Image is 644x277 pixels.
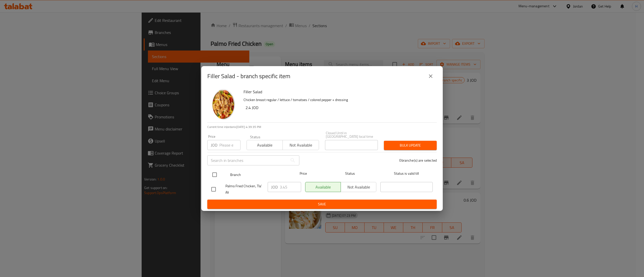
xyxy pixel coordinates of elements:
button: Not available [283,140,319,150]
span: Bulk update [388,142,433,149]
p: Chicken breast regular / lettuce / tomatoes / colored pepper + dressing [244,97,433,103]
h6: Filler Salad [244,88,433,95]
span: Branch [230,172,283,178]
button: Available [247,140,283,150]
input: Search in branches [207,155,288,165]
span: Status [324,170,376,177]
p: JOD [271,184,278,190]
button: close [425,70,437,82]
span: Not available [285,142,317,149]
input: Please enter price [280,182,301,192]
h6: 2.4 JOD [246,104,433,111]
span: Palmo Fried Chicken, Tla' Ali [225,183,264,196]
p: Current time in Jordan is [DATE] 4:39:35 PM [207,125,437,129]
p: 0 branche(s) are selected [399,158,437,163]
span: Available [249,142,281,149]
span: Save [211,201,433,207]
input: Please enter price [219,140,240,150]
p: JOD [211,142,217,148]
button: Bulk update [384,141,437,150]
span: Price [287,170,320,177]
button: Save [207,200,437,209]
img: Filler Salad [207,88,239,120]
span: Status is valid till [380,170,433,177]
h2: Filler Salad - branch specific item [207,72,290,80]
